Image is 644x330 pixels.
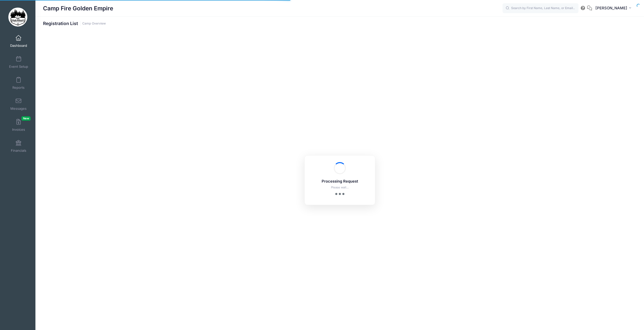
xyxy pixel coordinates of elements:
span: [PERSON_NAME] [595,5,627,11]
a: Camp Overview [82,22,106,26]
h1: Registration List [43,21,106,26]
a: Event Setup [7,53,31,71]
span: Reports [12,85,25,90]
a: InvoicesNew [7,116,31,134]
span: Dashboard [10,43,27,48]
span: New [22,116,31,121]
a: Financials [7,137,31,155]
span: Event Setup [9,64,28,69]
button: [PERSON_NAME] [592,3,636,14]
span: Financials [11,148,26,153]
h1: Camp Fire Golden Empire [43,3,113,14]
span: Messages [10,106,27,111]
a: Dashboard [7,32,31,50]
span: Invoices [12,127,25,132]
input: Search by First Name, Last Name, or Email... [503,3,578,13]
p: Please wait... [311,185,368,190]
img: Camp Fire Golden Empire [8,8,27,27]
a: Reports [7,74,31,92]
a: Messages [7,95,31,113]
h5: Processing Request [311,179,368,184]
